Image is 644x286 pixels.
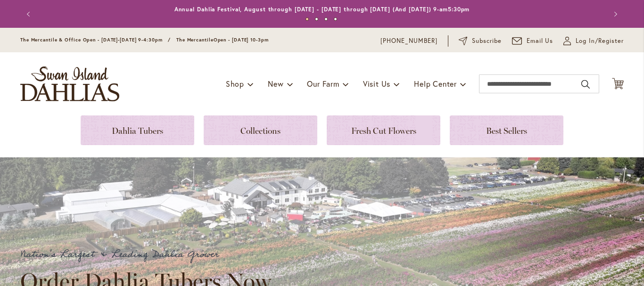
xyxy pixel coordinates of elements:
a: Email Us [512,36,553,46]
button: 1 of 4 [305,17,309,21]
span: Email Us [527,36,553,46]
a: store logo [20,66,119,101]
p: Nation's Largest & Leading Dahlia Grower [20,247,280,262]
span: Open - [DATE] 10-3pm [214,37,269,43]
button: Previous [20,5,39,24]
span: The Mercantile & Office Open - [DATE]-[DATE] 9-4:30pm / The Mercantile [20,37,214,43]
span: Subscribe [472,36,502,46]
button: Next [605,5,624,24]
span: Our Farm [307,79,339,89]
button: 2 of 4 [315,17,318,21]
a: Log In/Register [563,36,624,46]
a: Subscribe [459,36,502,46]
span: Help Center [414,79,457,89]
span: New [268,79,283,89]
button: 3 of 4 [324,17,328,21]
span: Shop [226,79,244,89]
span: Visit Us [363,79,390,89]
span: Log In/Register [576,36,624,46]
button: 4 of 4 [334,17,337,21]
a: Annual Dahlia Festival, August through [DATE] - [DATE] through [DATE] (And [DATE]) 9-am5:30pm [174,6,470,13]
a: [PHONE_NUMBER] [380,36,438,46]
